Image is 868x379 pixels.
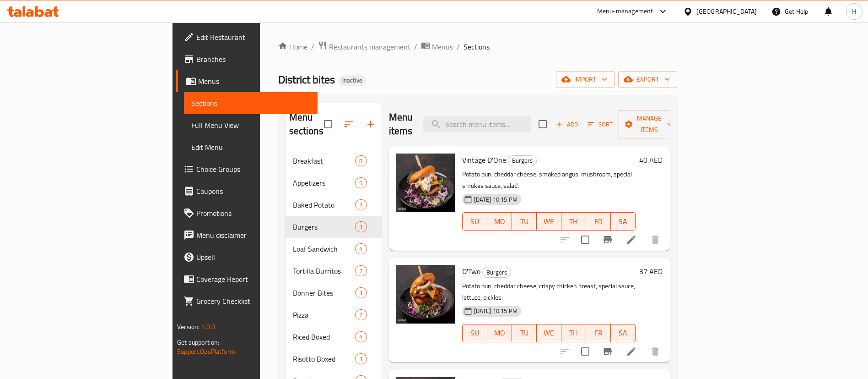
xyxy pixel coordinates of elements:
a: Branches [176,48,318,70]
button: FR [586,324,611,342]
span: 2 [356,311,366,319]
span: Version: [177,321,199,333]
span: SA [615,215,632,228]
span: H [852,6,856,16]
span: SU [466,326,484,340]
span: Edit Menu [191,142,310,153]
div: Loaf Sandwich4 [286,238,382,260]
div: Appetizers9 [286,172,382,194]
a: Full Menu View [184,114,318,136]
div: items [355,309,367,320]
span: Upsell [196,252,310,263]
a: Edit menu item [626,346,637,357]
span: Riced Boxed [293,331,356,342]
div: Menu-management [597,6,653,17]
a: Edit Restaurant [176,26,318,48]
div: Baked Potato2 [286,194,382,216]
span: TU [516,326,533,340]
button: SA [611,212,636,231]
span: Pizza [293,309,356,320]
span: Breakfast [293,155,356,166]
span: Menu disclaimer [196,230,310,241]
span: Sections [191,98,310,109]
span: Restaurants management [329,41,410,52]
span: 9 [356,179,366,187]
button: delete [644,229,666,251]
div: Breakfast8 [286,150,382,172]
span: Burgers [483,267,511,278]
span: Menus [198,76,310,87]
a: Edit Menu [184,136,318,158]
span: Branches [196,54,310,65]
span: Loaf Sandwich [293,243,356,254]
span: Vintage D'One [462,153,506,167]
div: Pizza2 [286,304,382,326]
nav: breadcrumb [278,41,677,53]
button: Branch-specific-item [597,229,619,251]
span: Edit Restaurant [196,32,310,43]
input: search [423,116,531,132]
button: FR [586,212,611,231]
button: TH [561,324,586,342]
p: Potato bun, cheddar cheese, smoked angus, mushroom, special smokey sauce, salad. [462,169,636,192]
span: TH [565,326,582,340]
div: Riced Boxed4 [286,326,382,348]
div: Risotto Boxed3 [286,348,382,370]
span: Manage items [626,113,673,136]
button: WE [537,212,561,231]
span: 1.0.0 [201,321,215,333]
span: Promotions [196,208,310,219]
button: MO [487,212,512,231]
span: SU [466,215,484,228]
a: Promotions [176,202,318,224]
span: SA [615,326,632,340]
h6: 40 AED [639,154,663,166]
span: 3 [356,223,366,231]
span: District bites [278,69,335,90]
span: Grocery Checklist [196,296,310,307]
span: Risotto Boxed [293,353,356,364]
span: 2 [356,201,366,209]
a: Support.OpsPlatform [177,346,235,357]
button: delete [644,341,666,363]
a: Coverage Report [176,268,318,290]
a: Upsell [176,246,318,268]
button: TH [561,212,586,231]
span: MO [491,326,508,340]
a: Menus [421,41,453,53]
span: 4 [356,245,366,253]
span: Full Menu View [191,120,310,131]
span: Burgers [293,221,356,232]
span: Coupons [196,186,310,197]
a: Grocery Checklist [176,290,318,312]
span: Burgers [508,155,536,166]
div: Donner Bites3 [286,282,382,304]
span: D'Two [462,264,480,278]
span: Choice Groups [196,164,310,175]
span: Select to update [576,342,595,361]
span: WE [540,215,558,228]
button: TU [512,212,537,231]
div: [GEOGRAPHIC_DATA] [696,6,757,16]
span: 3 [356,355,366,363]
span: Select to update [576,230,595,249]
span: 8 [356,157,366,165]
a: Choice Groups [176,158,318,180]
span: TU [516,215,533,228]
div: Burgers [508,155,537,166]
span: Donner Bites [293,287,356,298]
span: 3 [356,289,366,297]
li: / [414,41,417,52]
button: MO [487,324,512,342]
span: WE [540,326,558,340]
button: Add [552,117,582,132]
span: Appetizers [293,177,356,188]
span: FR [590,215,607,228]
span: FR [590,326,607,340]
button: WE [537,324,561,342]
span: Coverage Report [196,274,310,285]
button: Manage items [619,110,680,138]
div: Inactive [339,75,366,86]
a: Coupons [176,180,318,202]
span: [DATE] 10:15 PM [470,195,521,204]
